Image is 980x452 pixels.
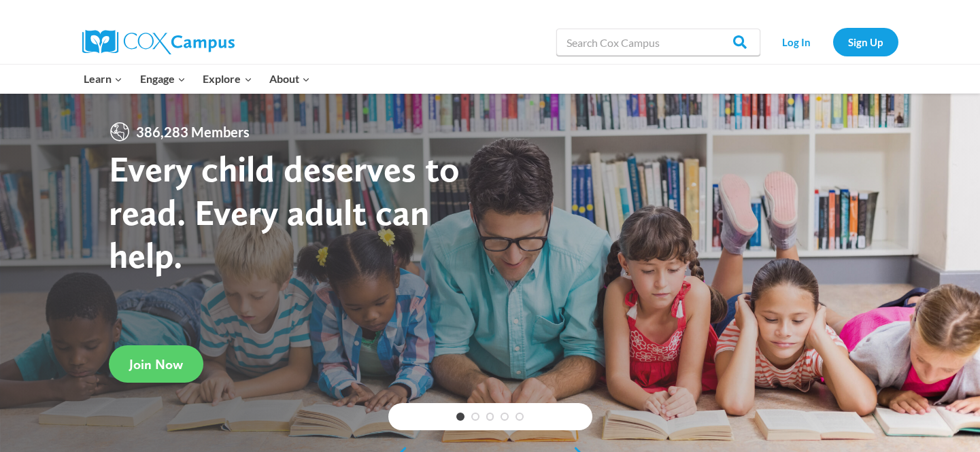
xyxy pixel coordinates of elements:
nav: Secondary Navigation [767,28,898,56]
img: Cox Campus [82,30,235,54]
nav: Primary Navigation [75,65,319,93]
strong: Every child deserves to read. Every adult can help. [109,147,460,277]
a: 3 [486,413,494,421]
input: Search Cox Campus [556,29,760,56]
a: 5 [516,413,524,421]
a: 2 [471,413,479,421]
a: 1 [456,413,464,421]
span: Learn [84,70,122,88]
span: About [269,70,310,88]
span: 386,283 Members [131,121,255,143]
a: Join Now [109,345,203,383]
span: Join Now [129,356,183,372]
span: Engage [140,70,186,88]
a: 4 [501,413,509,421]
span: Explore [203,70,252,88]
a: Log In [767,28,826,56]
a: Sign Up [833,28,898,56]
